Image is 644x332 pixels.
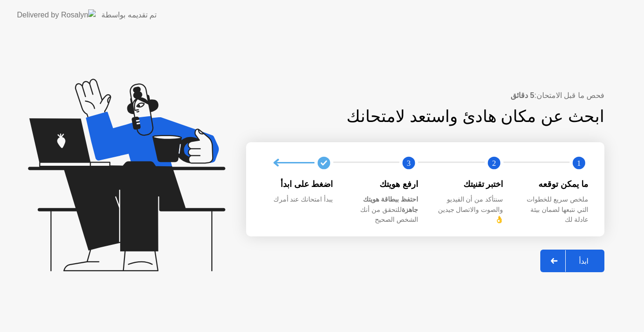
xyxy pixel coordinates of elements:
[492,158,495,167] text: 2
[263,178,333,190] div: اضغط على ابدأ
[246,90,604,101] div: فحص ما قبل الامتحان:
[519,178,589,190] div: ما يمكن توقعه
[433,194,504,225] div: سنتأكد من أن الفيديو والصوت والاتصال جيدين 👌
[433,178,504,190] div: اختبر تقنيتك
[519,194,589,225] div: ملخص سريع للخطوات التي نتبعها لضمان بيئة عادلة لك
[348,194,419,225] div: للتحقق من أنك الشخص الصحيح
[17,9,96,20] img: Delivered by Rosalyn
[511,91,534,99] b: 5 دقائق
[272,104,605,129] div: ابحث عن مكان هادئ واستعد لامتحانك
[540,250,604,272] button: ابدأ
[263,194,333,205] div: يبدأ امتحانك عند أمرك
[407,158,411,167] text: 3
[348,178,419,190] div: ارفع هويتك
[566,257,602,266] div: ابدأ
[577,158,581,167] text: 1
[363,195,418,213] b: احتفظ ببطاقة هويتك جاهزة
[101,9,157,21] div: تم تقديمه بواسطة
